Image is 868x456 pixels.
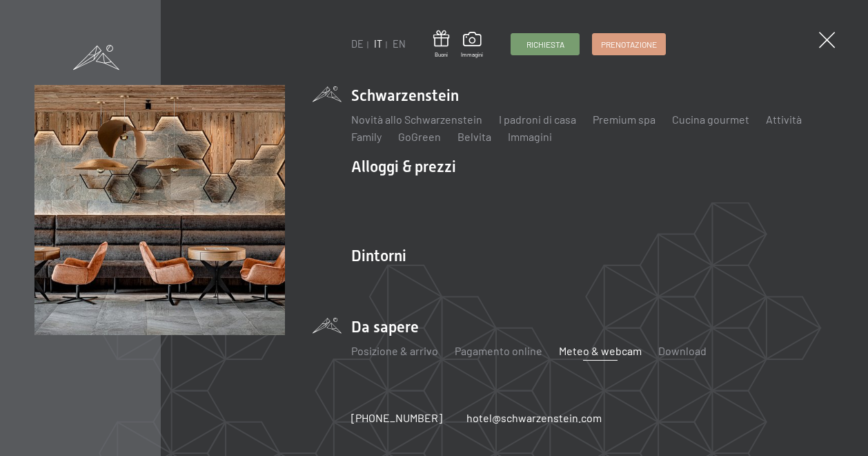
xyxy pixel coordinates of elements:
[559,344,642,357] a: Meteo & webcam
[457,130,491,143] a: Belvita
[393,38,406,50] a: EN
[593,34,665,55] a: Prenotazione
[593,113,655,126] a: Premium spa
[526,39,564,50] span: Richiesta
[351,411,442,424] span: [PHONE_NUMBER]
[508,130,552,143] a: Immagini
[351,113,482,126] a: Novità allo Schwarzenstein
[374,38,382,50] a: IT
[351,130,382,143] a: Family
[601,39,657,50] span: Prenotazione
[34,85,284,335] img: [Translate to Italienisch:]
[455,344,542,357] a: Pagamento online
[433,30,449,59] a: Buoni
[351,410,442,426] a: [PHONE_NUMBER]
[466,410,602,426] a: hotel@schwarzenstein.com
[511,34,579,55] a: Richiesta
[351,344,438,357] a: Posizione & arrivo
[766,113,802,126] a: Attività
[499,113,576,126] a: I padroni di casa
[658,344,707,357] a: Download
[672,113,749,126] a: Cucina gourmet
[433,51,449,59] span: Buoni
[398,130,441,143] a: GoGreen
[351,38,364,50] a: DE
[461,32,483,58] a: Immagini
[461,51,483,59] span: Immagini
